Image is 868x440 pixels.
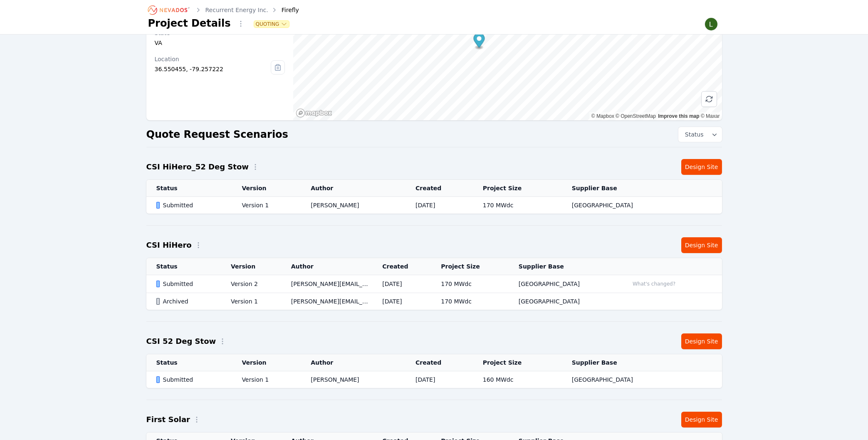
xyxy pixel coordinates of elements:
td: [DATE] [372,275,431,293]
h2: Quote Request Scenarios [146,128,288,141]
button: Quoting [254,21,289,27]
a: Design Site [681,333,722,349]
td: [GEOGRAPHIC_DATA] [562,371,688,388]
th: Version [232,180,301,197]
td: 170 MWdc [431,293,509,310]
th: Status [146,180,232,197]
a: Mapbox homepage [296,108,332,118]
td: [GEOGRAPHIC_DATA] [509,275,619,293]
a: Mapbox [591,113,614,119]
nav: Breadcrumb [148,3,299,17]
td: Version 1 [232,371,301,388]
td: Version 1 [221,293,281,310]
div: Firefly [270,6,299,14]
th: Version [232,354,301,371]
th: Version [221,258,281,275]
td: [DATE] [372,293,431,310]
td: Version 1 [232,197,301,214]
td: 170 MWdc [473,197,562,214]
th: Created [406,180,473,197]
th: Author [301,180,406,197]
span: Status [682,130,704,139]
button: Status [678,127,722,142]
div: Submitted [156,280,217,288]
td: 170 MWdc [431,275,509,293]
tr: SubmittedVersion 1[PERSON_NAME][DATE]170 MWdc[GEOGRAPHIC_DATA] [146,197,722,214]
tr: SubmittedVersion 1[PERSON_NAME][DATE]160 MWdc[GEOGRAPHIC_DATA] [146,371,722,388]
div: 36.550455, -79.257222 [155,65,271,73]
th: Status [146,258,221,275]
th: Supplier Base [509,258,619,275]
th: Status [146,354,232,371]
tr: SubmittedVersion 2[PERSON_NAME][EMAIL_ADDRESS][PERSON_NAME][DOMAIN_NAME][DATE]170 MWdc[GEOGRAPHIC... [146,275,722,293]
a: Design Site [681,237,722,253]
h1: Project Details [148,17,231,30]
a: OpenStreetMap [616,113,656,119]
td: [PERSON_NAME][EMAIL_ADDRESS][PERSON_NAME][DOMAIN_NAME] [281,275,373,293]
h2: CSI 52 Deg Stow [146,336,216,347]
th: Created [372,258,431,275]
a: Recurrent Energy Inc. [205,6,268,14]
h2: First Solar [146,414,190,425]
td: [PERSON_NAME] [301,197,406,214]
h2: CSI HiHero_52 Deg Stow [146,161,249,173]
button: What's changed? [629,279,679,288]
a: Maxar [701,113,720,119]
a: Improve this map [658,113,699,119]
td: [DATE] [406,371,473,388]
div: Archived [156,297,217,306]
tr: ArchivedVersion 1[PERSON_NAME][EMAIL_ADDRESS][PERSON_NAME][DOMAIN_NAME][DATE]170 MWdc[GEOGRAPHIC_... [146,293,722,310]
h2: CSI HiHero [146,239,192,251]
td: Version 2 [221,275,281,293]
td: [PERSON_NAME][EMAIL_ADDRESS][PERSON_NAME][DOMAIN_NAME] [281,293,373,310]
th: Created [406,354,473,371]
td: [DATE] [406,197,473,214]
a: Design Site [681,412,722,428]
div: Map marker [474,33,485,50]
img: Lamar Washington [705,17,718,31]
th: Project Size [473,180,562,197]
td: [PERSON_NAME] [301,371,406,388]
td: 160 MWdc [473,371,562,388]
th: Project Size [431,258,509,275]
th: Author [281,258,373,275]
div: Submitted [156,375,228,384]
th: Supplier Base [562,180,688,197]
th: Supplier Base [562,354,688,371]
div: Submitted [156,201,228,209]
td: [GEOGRAPHIC_DATA] [562,197,688,214]
div: VA [155,39,285,47]
td: [GEOGRAPHIC_DATA] [509,293,619,310]
th: Project Size [473,354,562,371]
th: Author [301,354,406,371]
a: Design Site [681,159,722,175]
div: Location [155,55,271,63]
